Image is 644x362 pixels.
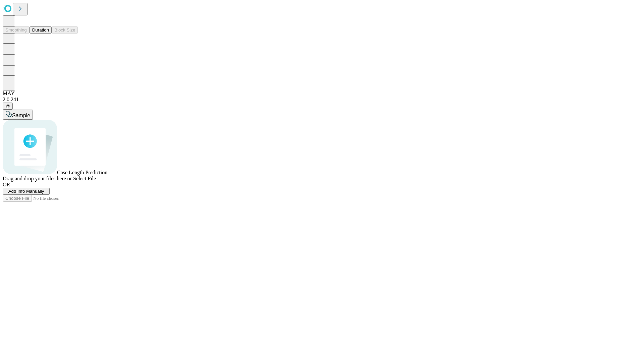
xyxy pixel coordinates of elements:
[3,90,641,97] div: MAY
[73,176,96,181] span: Select File
[3,110,33,120] button: Sample
[12,113,30,118] span: Sample
[52,26,78,34] button: Block Size
[3,26,30,34] button: Smoothing
[5,104,10,109] span: @
[8,189,44,194] span: Add Info Manually
[57,170,107,175] span: Case Length Prediction
[30,26,52,34] button: Duration
[3,97,641,103] div: 2.0.241
[3,103,13,110] button: @
[3,188,50,195] button: Add Info Manually
[3,176,72,181] span: Drag and drop your files here or
[3,182,10,187] span: OR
